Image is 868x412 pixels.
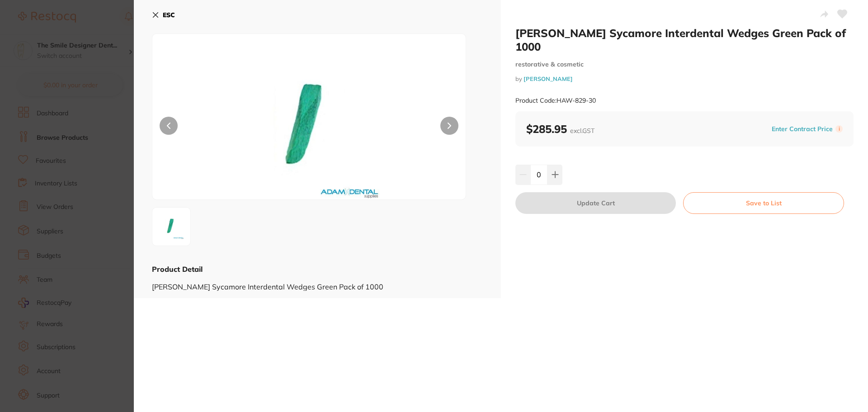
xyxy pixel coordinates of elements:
[152,7,175,23] button: ESC
[515,26,854,53] h2: [PERSON_NAME] Sycamore Interdental Wedges Green Pack of 1000
[683,192,844,214] button: Save to List
[524,75,573,82] a: [PERSON_NAME]
[570,127,594,135] span: excl. GST
[163,11,175,19] b: ESC
[515,76,854,82] small: by
[215,57,403,199] img: MjktMzAuanBn
[152,274,483,291] div: [PERSON_NAME] Sycamore Interdental Wedges Green Pack of 1000
[526,122,594,136] b: $285.95
[835,125,843,133] label: i
[515,192,676,214] button: Update Cart
[769,125,835,133] button: Enter Contract Price
[155,210,188,243] img: MjktMzAuanBn
[515,97,596,104] small: Product Code: HAW-829-30
[152,265,203,274] b: Product Detail
[515,61,854,68] small: restorative & cosmetic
